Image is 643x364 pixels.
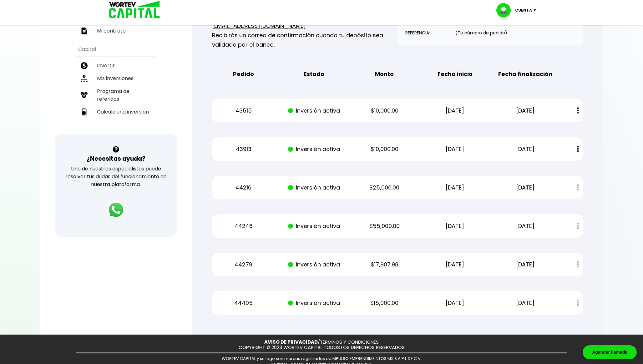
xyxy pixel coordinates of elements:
[284,260,344,269] p: Inversión activa
[214,106,273,115] p: 43515
[78,85,154,105] a: Programa de referidos
[284,221,344,231] p: Inversión activa
[455,28,507,38] p: (Tu número de pedido)
[425,260,485,269] p: [DATE]
[81,75,88,82] img: inversiones-icon.6695dc30.svg
[214,260,273,269] p: 44279
[81,62,88,69] img: invertir-icon.b3b967d7.svg
[81,92,88,99] img: recomiendanos-icon.9b8e9327.svg
[496,106,555,115] p: [DATE]
[214,144,273,154] p: 43913
[355,183,414,192] p: $25,000.00
[87,154,145,163] h3: ¿Necesitas ayuda?
[78,42,154,134] ul: Capital
[496,183,555,192] p: [DATE]
[355,298,414,308] p: $15,000.00
[284,106,344,115] p: Inversión activa
[222,356,422,361] span: WORTEV CAPITAL y su logo son marcas registradas de IMPULSO EMPRENDIMEINTOS MX S.A.P.I. DE C.V.
[304,69,324,79] b: Estado
[532,9,540,11] img: icon-down
[425,298,485,308] p: [DATE]
[355,106,414,115] p: $10,000.00
[496,144,555,154] p: [DATE]
[212,22,306,30] a: [EMAIL_ADDRESS][DOMAIN_NAME]
[214,221,273,231] p: 44246
[214,298,273,308] p: 44405
[496,260,555,269] p: [DATE]
[375,69,394,79] b: Monto
[81,109,88,115] img: calculadora-icon.17d418c4.svg
[239,345,405,350] p: COPYRIGHT © 2023 WORTEV CAPITAL TODOS LOS DERECHOS RESERVADOS
[438,69,473,79] b: Fecha inicio
[233,69,254,79] b: Pedido
[78,59,154,72] a: Invertir
[107,201,125,219] img: logos_whatsapp-icon.242b2217.svg
[320,339,379,345] a: TÉRMINOS Y CONDICIONES
[515,6,532,15] p: Cuenta
[355,221,414,231] p: $55,000.00
[405,28,450,38] p: REFERENCIA:
[583,345,637,359] div: Agendar llamada
[78,24,154,37] a: Mi contrato
[355,260,414,269] p: $17,907.98
[425,221,485,231] p: [DATE]
[425,183,485,192] p: [DATE]
[78,72,154,85] a: Mis inversiones
[214,183,273,192] p: 44216
[264,340,379,345] p: /
[498,69,552,79] b: Fecha finalización
[425,144,485,154] p: [DATE]
[81,28,88,34] img: contrato-icon.f2db500c.svg
[355,144,414,154] p: $10,000.00
[425,106,485,115] p: [DATE]
[264,339,318,345] a: AVISO DE PRIVACIDAD
[496,221,555,231] p: [DATE]
[284,298,344,308] p: Inversión activa
[63,165,169,188] p: Uno de nuestros especialistas puede resolver tus dudas del funcionamiento de nuestra plataforma.
[284,183,344,192] p: Inversión activa
[78,105,154,118] a: Calcula una inversión
[496,3,515,18] img: profile-image
[212,12,397,49] p: Recuerda enviar tu comprobante de tu transferencia a Recibirás un correo de confirmación cuando t...
[496,298,555,308] p: [DATE]
[284,144,344,154] p: Inversión activa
